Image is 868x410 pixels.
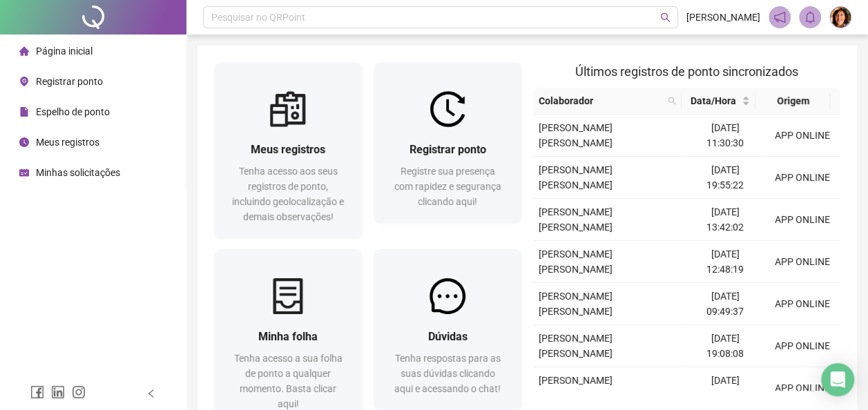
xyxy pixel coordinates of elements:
span: Tenha acesso a sua folha de ponto a qualquer momento. Basta clicar aqui! [234,353,343,409]
td: APP ONLINE [764,325,840,367]
span: [PERSON_NAME] [PERSON_NAME] [539,164,613,191]
span: facebook [30,385,44,399]
th: Data/Hora [682,88,756,115]
span: search [660,12,671,23]
span: Tenha respostas para as suas dúvidas clicando aqui e acessando o chat! [394,353,501,394]
span: Dúvidas [428,330,467,343]
span: search [668,97,676,105]
span: [PERSON_NAME] [PERSON_NAME] [539,122,613,148]
span: search [665,90,679,111]
td: APP ONLINE [764,241,840,283]
span: [PERSON_NAME] [PERSON_NAME] [539,333,613,359]
span: Tenha acesso aos seus registros de ponto, incluindo geolocalização e demais observações! [232,166,344,222]
span: [PERSON_NAME] [PERSON_NAME] [539,375,613,401]
span: Colaborador [539,93,662,108]
span: Registrar ponto [36,76,103,87]
td: APP ONLINE [764,157,840,199]
span: Página inicial [36,46,93,57]
a: Registrar pontoRegistre sua presença com rapidez e segurança clicando aqui! [374,62,522,223]
span: Meus registros [251,143,325,156]
span: [PERSON_NAME] [PERSON_NAME] [539,291,613,317]
span: Últimos registros de ponto sincronizados [575,64,798,79]
span: notification [773,11,786,23]
td: [DATE] 12:48:19 [686,241,763,283]
span: bell [804,11,816,23]
th: Origem [755,88,830,115]
td: [DATE] 13:42:02 [686,199,763,241]
a: DúvidasTenha respostas para as suas dúvidas clicando aqui e acessando o chat! [374,249,522,410]
td: [DATE] 19:08:08 [686,325,763,367]
div: Open Intercom Messenger [821,363,854,396]
span: left [146,389,156,398]
span: clock-circle [19,137,29,147]
span: Espelho de ponto [36,106,110,117]
span: Meus registros [36,137,99,148]
span: file [19,107,29,117]
td: APP ONLINE [764,283,840,325]
span: home [19,46,29,56]
span: instagram [72,385,86,399]
span: linkedin [51,385,65,399]
td: [DATE] 09:49:37 [686,283,763,325]
span: Registrar ponto [409,143,486,156]
td: APP ONLINE [764,115,840,157]
span: schedule [19,168,29,177]
td: [DATE] 11:30:30 [686,115,763,157]
a: Meus registrosTenha acesso aos seus registros de ponto, incluindo geolocalização e demais observa... [214,62,363,238]
span: environment [19,77,29,86]
span: [PERSON_NAME] [PERSON_NAME] [539,248,613,275]
img: 76498 [830,7,851,28]
span: [PERSON_NAME] [PERSON_NAME] [539,206,613,233]
span: Minha folha [258,330,318,343]
td: [DATE] 14:10:36 [686,367,763,409]
td: [DATE] 19:55:22 [686,157,763,199]
td: APP ONLINE [764,367,840,409]
span: Registre sua presença com rapidez e segurança clicando aqui! [394,166,501,207]
span: [PERSON_NAME] [686,10,760,25]
span: Minhas solicitações [36,167,120,178]
span: Data/Hora [687,93,740,108]
td: APP ONLINE [764,199,840,241]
